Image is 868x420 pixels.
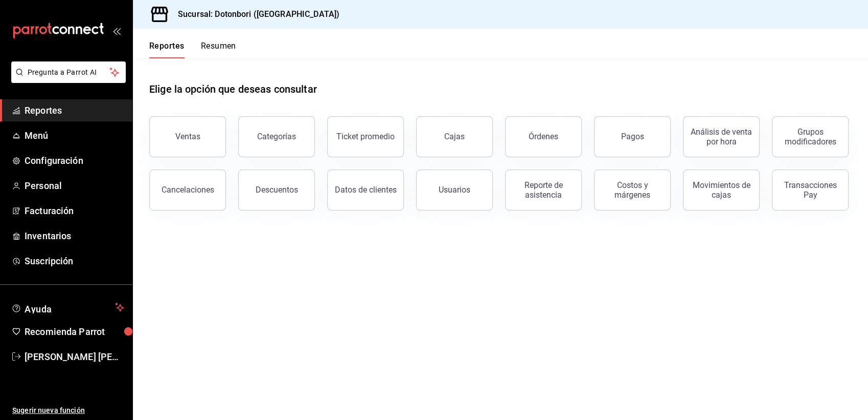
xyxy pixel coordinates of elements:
[594,116,671,157] button: Pagos
[779,127,842,146] div: Grupos modificadores
[601,180,664,200] div: Costos y márgenes
[112,27,121,35] button: open_drawer_menu
[683,170,760,211] button: Movimientos de cajas
[594,170,671,211] button: Costos y márgenes
[25,129,124,142] span: Menú
[327,170,404,211] button: Datos de clientes
[149,41,236,58] div: navigation tabs
[416,116,493,157] a: Cajas
[416,170,493,211] button: Usuarios
[772,116,849,157] button: Grupos modificadores
[25,179,124,193] span: Personal
[238,170,315,211] button: Descuentos
[529,132,558,141] div: Órdenes
[512,180,575,200] div: Reporte de asistencia
[25,103,124,117] span: Reportes
[25,154,124,167] span: Configuración
[25,204,124,218] span: Facturación
[25,325,124,339] span: Recomienda Parrot
[28,67,110,78] span: Pregunta a Parrot AI
[162,185,214,195] div: Cancelaciones
[690,180,753,200] div: Movimientos de cajas
[238,116,315,157] button: Categorías
[201,41,236,58] button: Resumen
[439,185,470,195] div: Usuarios
[25,350,124,364] span: [PERSON_NAME] [PERSON_NAME]
[683,116,760,157] button: Análisis de venta por hora
[256,185,298,195] div: Descuentos
[149,170,226,211] button: Cancelaciones
[690,127,753,146] div: Análisis de venta por hora
[621,132,644,141] div: Pagos
[7,74,126,85] a: Pregunta a Parrot AI
[149,116,226,157] button: Ventas
[25,301,111,313] span: Ayuda
[170,8,339,20] h3: Sucursal: Dotonbori ([GEOGRAPHIC_DATA])
[175,132,200,141] div: Ventas
[12,405,124,416] span: Sugerir nueva función
[149,81,317,97] h1: Elige la opción que deseas consultar
[505,116,582,157] button: Órdenes
[257,132,296,141] div: Categorías
[336,132,395,141] div: Ticket promedio
[25,229,124,243] span: Inventarios
[335,185,397,195] div: Datos de clientes
[779,180,842,200] div: Transacciones Pay
[772,170,849,211] button: Transacciones Pay
[327,116,404,157] button: Ticket promedio
[25,254,124,268] span: Suscripción
[11,61,126,83] button: Pregunta a Parrot AI
[444,131,465,143] div: Cajas
[149,41,185,58] button: Reportes
[505,170,582,211] button: Reporte de asistencia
